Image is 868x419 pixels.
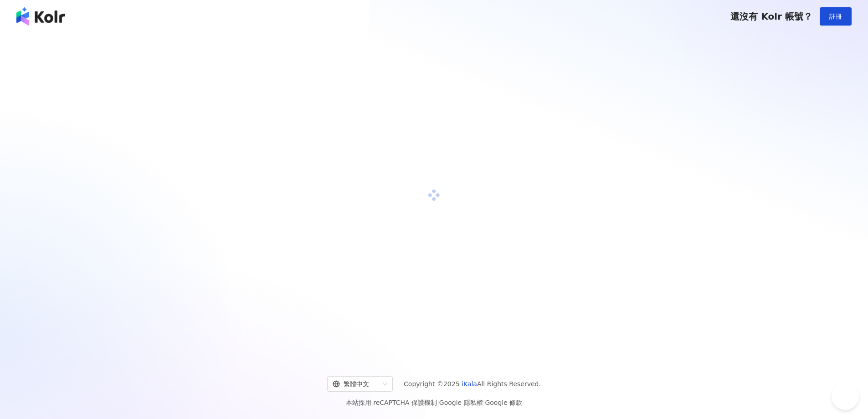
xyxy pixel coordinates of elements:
[437,399,439,406] span: |
[439,399,483,406] a: Google 隱私權
[832,383,859,410] iframe: Help Scout Beacon - Open
[730,11,812,22] span: 還沒有 Kolr 帳號？
[333,377,379,391] div: 繁體中文
[483,399,485,406] span: |
[829,13,842,20] span: 註冊
[820,7,852,26] button: 註冊
[16,7,65,26] img: logo
[404,378,541,389] span: Copyright © 2025 All Rights Reserved.
[485,399,522,406] a: Google 條款
[462,380,477,388] a: iKala
[346,397,522,408] span: 本站採用 reCAPTCHA 保護機制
